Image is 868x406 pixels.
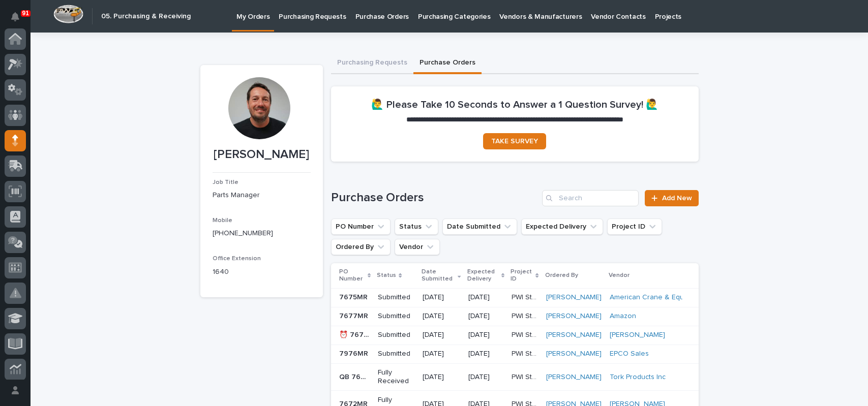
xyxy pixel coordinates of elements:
[610,331,665,339] a: [PERSON_NAME]
[512,310,540,321] p: PWI Stock
[423,293,460,302] p: [DATE]
[442,218,517,235] button: Date Submitted
[423,350,460,358] p: [DATE]
[22,10,29,17] p: 91
[339,266,366,285] p: PO Number
[213,190,311,201] p: Parts Manager
[546,373,602,382] a: [PERSON_NAME]
[339,329,372,339] p: ⏰ 7676MR
[607,218,662,235] button: Project ID
[467,266,499,285] p: Expected Delivery
[483,133,546,149] a: TAKE SURVEY
[378,312,414,321] p: Submitted
[395,239,440,255] button: Vendor
[423,312,460,321] p: [DATE]
[395,218,438,235] button: Status
[331,53,413,74] button: Purchasing Requests
[339,371,372,382] p: QB 7673MR
[610,373,666,382] a: Tork Products Inc
[545,270,578,281] p: Ordered By
[213,147,311,162] p: [PERSON_NAME]
[468,293,503,302] p: [DATE]
[609,270,630,281] p: Vendor
[511,266,533,285] p: Project ID
[377,270,396,281] p: Status
[378,368,414,386] p: Fully Received
[213,256,261,262] span: Office Extension
[378,293,414,302] p: Submitted
[422,266,455,285] p: Date Submitted
[213,179,238,185] span: Job Title
[101,12,191,21] h2: 05. Purchasing & Receiving
[213,217,232,224] span: Mobile
[521,218,603,235] button: Expected Delivery
[339,348,370,358] p: 7976MR
[371,99,659,111] h2: 🙋‍♂️ Please Take 10 Seconds to Answer a 1 Question Survey! 🙋‍♂️
[53,5,83,23] img: Workspace Logo
[546,331,602,339] a: [PERSON_NAME]
[331,191,538,205] h1: Purchase Orders
[468,350,503,358] p: [DATE]
[546,293,602,302] a: [PERSON_NAME]
[542,190,639,206] input: Search
[546,350,602,358] a: [PERSON_NAME]
[546,312,602,321] a: [PERSON_NAME]
[331,307,699,326] tr: 7677MR7677MR Submitted[DATE][DATE]PWI StockPWI Stock [PERSON_NAME] Amazon
[468,312,503,321] p: [DATE]
[491,138,538,145] span: TAKE SURVEY
[423,373,460,382] p: [DATE]
[331,218,391,235] button: PO Number
[331,345,699,363] tr: 7976MR7976MR Submitted[DATE][DATE]PWI StockPWI Stock [PERSON_NAME] EPCO Sales
[512,329,540,339] p: PWI Stock
[610,312,636,321] a: Amazon
[331,326,699,345] tr: ⏰ 7676MR⏰ 7676MR Submitted[DATE][DATE]PWI StockPWI Stock [PERSON_NAME] [PERSON_NAME]
[331,363,699,391] tr: QB 7673MRQB 7673MR Fully Received[DATE][DATE]PWI StockPWI Stock [PERSON_NAME] Tork Products Inc
[331,239,391,255] button: Ordered By
[468,373,503,382] p: [DATE]
[213,267,311,277] p: 1640
[13,12,26,28] div: Notifications91
[512,291,540,302] p: PWI Stock
[610,350,649,358] a: EPCO Sales
[378,350,414,358] p: Submitted
[423,331,460,339] p: [DATE]
[662,195,692,202] span: Add New
[512,348,540,358] p: PWI Stock
[339,310,370,321] p: 7677MR
[610,293,724,302] a: American Crane & Equipment Corp
[331,288,699,307] tr: 7675MR7675MR Submitted[DATE][DATE]PWI StockPWI Stock [PERSON_NAME] American Crane & Equipment Corp
[5,6,26,27] button: Notifications
[213,230,273,237] a: [PHONE_NUMBER]
[378,331,414,339] p: Submitted
[339,291,370,302] p: 7675MR
[512,371,540,382] p: PWI Stock
[413,53,482,74] button: Purchase Orders
[468,331,503,339] p: [DATE]
[645,190,698,206] a: Add New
